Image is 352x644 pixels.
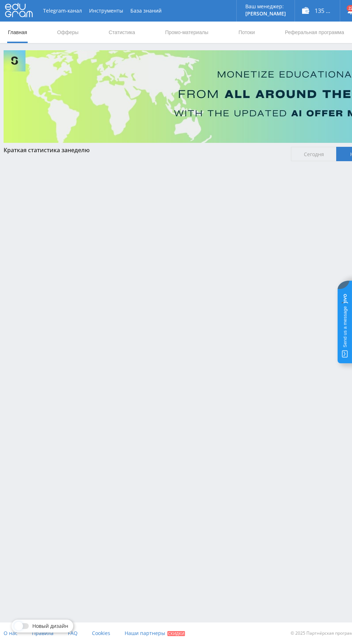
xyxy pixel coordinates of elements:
span: Правила [32,630,54,636]
span: О нас [4,630,18,636]
span: Cookies [92,630,110,636]
span: Скидки [167,631,185,636]
a: Главная [7,22,28,43]
a: Промо-материалы [165,22,209,43]
span: Сегодня [291,147,337,161]
p: [PERSON_NAME] [245,11,286,17]
span: FAQ [68,630,78,636]
a: Реферальная программа [284,22,345,43]
span: Наши партнеры [125,630,165,636]
span: Новый дизайн [32,623,68,629]
a: Офферы [56,22,79,43]
a: Статистика [108,22,136,43]
a: Правила [32,622,54,644]
a: О нас [4,622,18,644]
span: неделю [68,146,90,154]
p: Ваш менеджер: [245,4,286,9]
div: Краткая статистика за [4,147,284,153]
a: Потоки [238,22,256,43]
a: Cookies [92,622,110,644]
a: Наши партнеры Скидки [125,622,185,644]
a: FAQ [68,622,78,644]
